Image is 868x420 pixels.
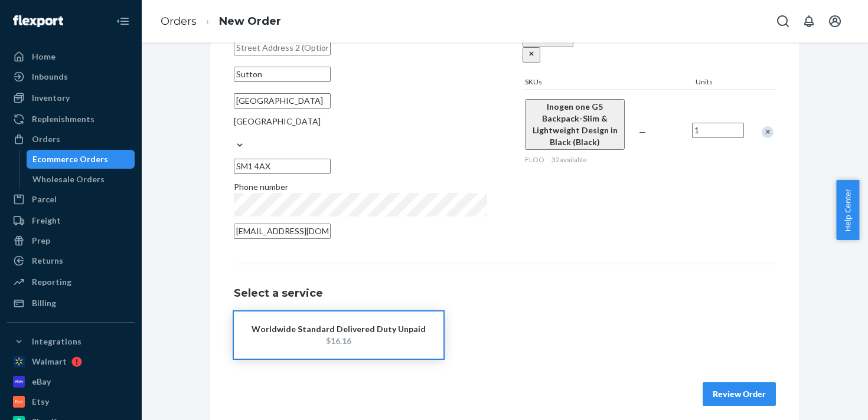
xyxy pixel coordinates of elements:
[703,382,776,406] button: Review Order
[7,130,135,149] a: Orders
[32,235,50,247] div: Prep
[234,116,487,127] div: [GEOGRAPHIC_DATA]
[234,159,331,174] input: ZIP Code
[692,123,744,138] input: Quantity
[32,276,71,288] div: Reporting
[234,67,331,82] input: City
[7,231,135,250] a: Prep
[32,336,81,347] div: Integrations
[7,273,135,291] a: Reporting
[7,332,135,351] button: Integrations
[32,173,105,185] div: Wholesale Orders
[234,288,776,300] h1: Select a service
[234,40,331,55] input: Street Address 2 (Optional)
[639,127,646,137] span: —
[219,15,281,28] a: New Order
[111,9,135,33] button: Close Navigation
[234,224,331,239] input: Email (Only Required for International)
[234,127,235,139] input: [GEOGRAPHIC_DATA]
[7,251,135,270] a: Returns
[7,88,135,107] a: Inventory
[7,190,135,209] a: Parcel
[32,92,70,104] div: Inventory
[32,215,61,227] div: Freight
[234,311,443,359] button: Worldwide Standard Delivered Duty Unpaid$16.16
[32,396,49,408] div: Etsy
[7,67,135,86] a: Inbounds
[252,323,426,335] div: Worldwide Standard Delivered Duty Unpaid
[151,4,291,39] ol: breadcrumbs
[32,153,108,165] div: Ecommerce Orders
[234,182,288,192] span: Phone number
[823,9,847,33] button: Open account menu
[523,47,540,63] button: close
[525,99,625,150] button: Inogen one G5 Backpack-Slim & Lightweight Design in Black (Black)
[13,15,63,27] img: Flexport logo
[32,71,68,83] div: Inbounds
[523,77,693,89] div: SKUs
[7,392,135,411] a: Etsy
[32,133,60,145] div: Orders
[7,372,135,391] a: eBay
[762,126,774,138] div: Remove Item
[32,297,56,309] div: Billing
[7,352,135,371] a: Walmart
[32,193,57,205] div: Parcel
[32,113,94,125] div: Replenishments
[7,294,135,313] a: Billing
[32,376,51,388] div: eBay
[836,180,859,240] button: Help Center
[161,15,197,28] a: Orders
[252,335,426,347] div: $16.16
[771,9,795,33] button: Open Search Box
[7,110,135,129] a: Replenishments
[693,77,746,89] div: Units
[552,155,587,164] span: 32 available
[234,93,331,109] input: State
[7,211,135,230] a: Freight
[525,155,544,164] span: FLOO
[32,51,56,63] div: Home
[32,356,67,367] div: Walmart
[27,150,135,169] a: Ecommerce Orders
[533,101,618,147] span: Inogen one G5 Backpack-Slim & Lightweight Design in Black (Black)
[27,170,135,189] a: Wholesale Orders
[797,9,821,33] button: Open notifications
[7,47,135,66] a: Home
[32,255,63,267] div: Returns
